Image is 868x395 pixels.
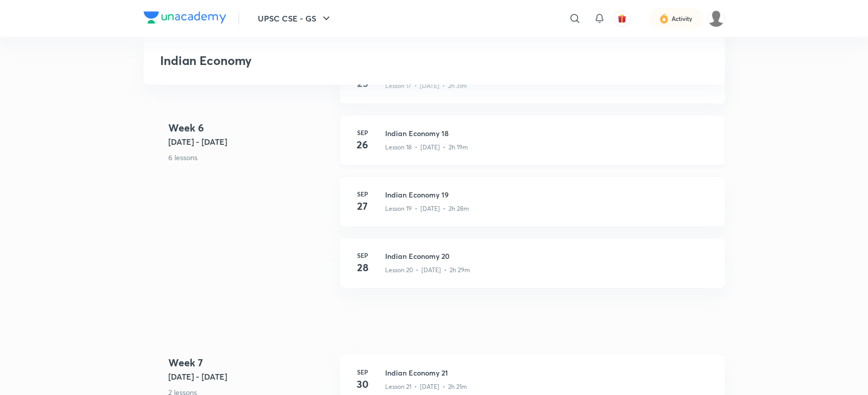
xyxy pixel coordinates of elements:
[168,120,332,136] h4: Week 6
[340,177,725,238] a: Sep27Indian Economy 19Lesson 19 • [DATE] • 2h 28m
[352,137,373,152] h4: 26
[144,11,226,26] a: Company Logo
[614,10,630,27] button: avatar
[340,116,725,177] a: Sep26Indian Economy 18Lesson 18 • [DATE] • 2h 19m
[168,152,332,163] p: 6 lessons
[144,11,226,24] img: Company Logo
[340,238,725,300] a: Sep28Indian Economy 20Lesson 20 • [DATE] • 2h 29m
[168,370,332,383] h5: [DATE] - [DATE]
[340,54,725,116] a: Sep25Indian Economy 17Lesson 17 • [DATE] • 2h 31m
[385,204,469,213] p: Lesson 19 • [DATE] • 2h 28m
[352,128,373,137] h6: Sep
[352,189,373,199] h6: Sep
[160,53,561,68] h3: Indian Economy
[385,189,713,200] h3: Indian Economy 19
[707,10,725,27] img: Somdev
[352,251,373,260] h6: Sep
[659,12,669,25] img: activity
[385,128,713,139] h3: Indian Economy 18
[385,382,467,391] p: Lesson 21 • [DATE] • 2h 21m
[168,355,332,370] h4: Week 7
[385,251,713,261] h3: Indian Economy 20
[168,136,332,148] h5: [DATE] - [DATE]
[252,8,339,29] button: UPSC CSE - GS
[352,199,373,214] h4: 27
[352,377,373,392] h4: 30
[352,260,373,275] h4: 28
[352,367,373,377] h6: Sep
[385,266,470,275] p: Lesson 20 • [DATE] • 2h 29m
[385,367,713,378] h3: Indian Economy 21
[385,143,468,152] p: Lesson 18 • [DATE] • 2h 19m
[617,14,627,23] img: avatar
[385,81,467,91] p: Lesson 17 • [DATE] • 2h 31m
